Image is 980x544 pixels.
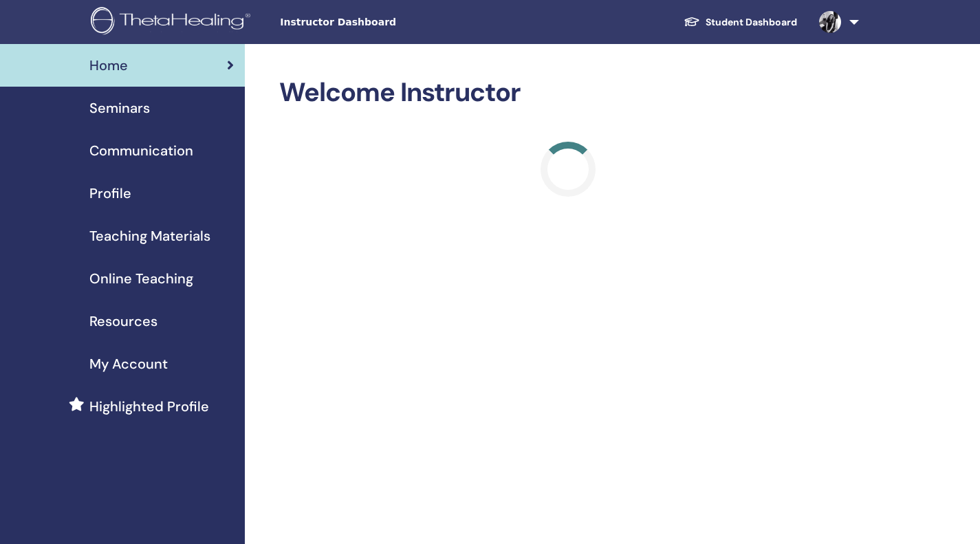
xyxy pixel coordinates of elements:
[91,7,255,38] img: logo.png
[819,11,841,33] img: default.jpg
[673,10,808,35] a: Student Dashboard
[89,311,157,331] span: Resources
[89,396,209,417] span: Highlighted Profile
[89,98,150,118] span: Seminars
[684,16,700,28] img: graduation-cap-white.svg
[279,77,856,109] h2: Welcome Instructor
[89,268,193,289] span: Online Teaching
[89,226,210,246] span: Teaching Materials
[89,140,193,161] span: Communication
[89,353,168,374] span: My Account
[89,55,128,76] span: Home
[280,15,486,30] span: Instructor Dashboard
[89,183,131,204] span: Profile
